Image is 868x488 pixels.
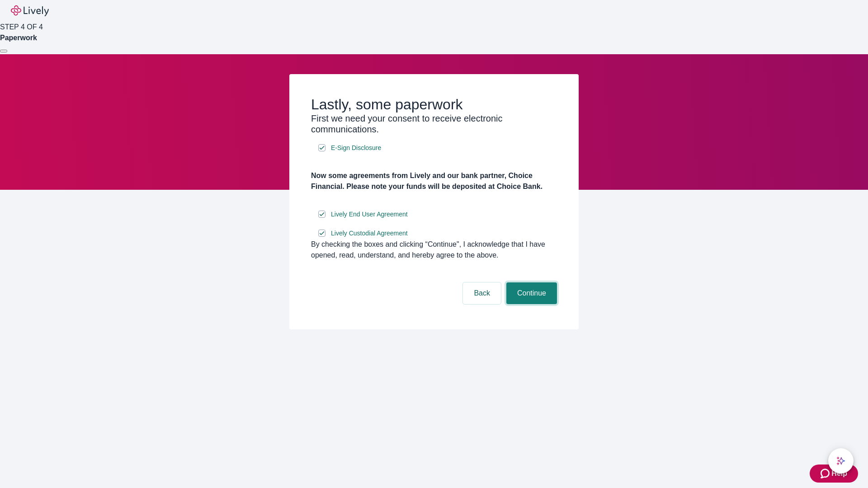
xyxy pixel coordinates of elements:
[836,456,845,465] svg: Lively AI Assistant
[810,465,858,483] button: Zendesk support iconHelp
[311,239,557,261] div: By checking the boxes and clicking “Continue", I acknowledge that I have opened, read, understand...
[311,96,557,113] h2: Lastly, some paperwork
[329,228,410,239] a: e-sign disclosure document
[331,210,408,219] span: Lively End User Agreement
[463,282,501,304] button: Back
[331,143,381,153] span: E-Sign Disclosure
[311,170,557,192] h4: Now some agreements from Lively and our bank partner, Choice Financial. Please note your funds wi...
[11,5,49,16] img: Lively
[831,468,847,479] span: Help
[506,282,557,304] button: Continue
[329,142,383,154] a: e-sign disclosure document
[821,468,831,479] svg: Zendesk support icon
[331,229,408,238] span: Lively Custodial Agreement
[329,209,410,220] a: e-sign disclosure document
[311,113,557,135] h3: First we need your consent to receive electronic communications.
[828,448,854,474] button: chat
